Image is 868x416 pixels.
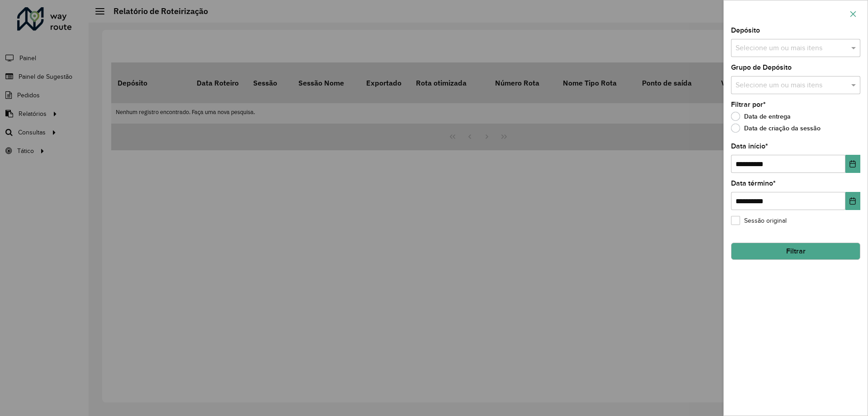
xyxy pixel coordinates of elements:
button: Choose Date [845,192,860,210]
label: Filtrar por [731,99,766,110]
label: Data de criação da sessão [731,124,821,133]
label: Data início [731,141,768,152]
label: Sessão original [731,216,787,225]
label: Grupo de Depósito [731,62,792,73]
button: Choose Date [845,155,860,173]
label: Depósito [731,25,760,36]
label: Data término [731,178,776,189]
button: Filtrar [731,243,860,260]
label: Data de entrega [731,112,791,121]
